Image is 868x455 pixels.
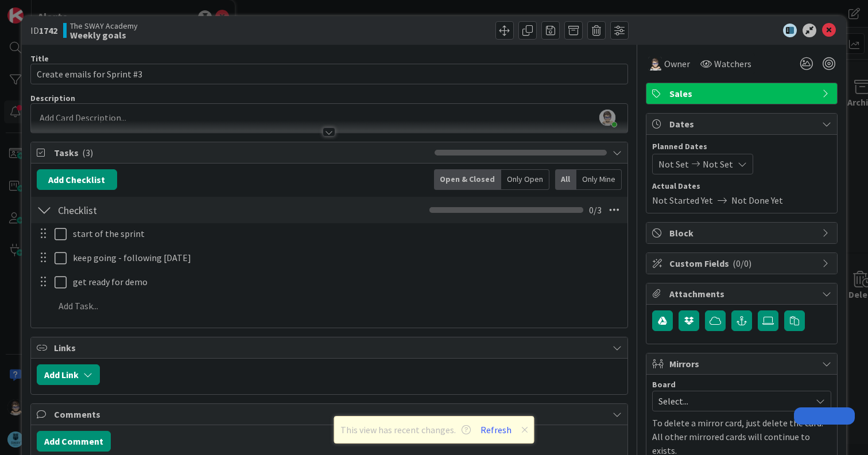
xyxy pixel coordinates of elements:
[434,169,501,190] div: Open & Closed
[73,227,619,240] p: start of the sprint
[669,117,816,131] span: Dates
[648,57,662,71] img: TP
[30,53,49,64] label: Title
[652,180,831,192] span: Actual Dates
[576,169,622,190] div: Only Mine
[70,21,138,30] span: The SWAY Academy
[731,193,783,207] span: Not Done Yet
[30,93,75,103] span: Description
[54,407,607,421] span: Comments
[54,341,607,355] span: Links
[714,57,751,71] span: Watchers
[37,169,117,190] button: Add Checklist
[340,423,471,437] span: This view has recent changes.
[703,157,733,171] span: Not Set
[73,275,619,289] p: get ready for demo
[30,64,628,84] input: type card name here...
[652,141,831,153] span: Planned Dates
[669,226,816,240] span: Block
[658,157,689,171] span: Not Set
[555,169,576,190] div: All
[39,25,57,36] b: 1742
[37,364,100,385] button: Add Link
[652,193,713,207] span: Not Started Yet
[70,30,138,40] b: Weekly goals
[501,169,549,190] div: Only Open
[37,431,111,452] button: Add Comment
[658,393,805,409] span: Select...
[669,357,816,371] span: Mirrors
[82,147,93,158] span: ( 3 )
[669,256,816,270] span: Custom Fields
[30,24,57,37] span: ID
[599,110,615,126] img: GSQywPghEhdbY4OwXOWrjRcy4shk9sHH.png
[669,87,816,100] span: Sales
[54,146,429,160] span: Tasks
[652,380,676,388] span: Board
[664,57,690,71] span: Owner
[669,287,816,301] span: Attachments
[476,422,516,437] button: Refresh
[54,200,308,220] input: Add Checklist...
[73,251,619,265] p: keep going - following [DATE]
[733,258,751,269] span: ( 0/0 )
[589,203,602,217] span: 0 / 3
